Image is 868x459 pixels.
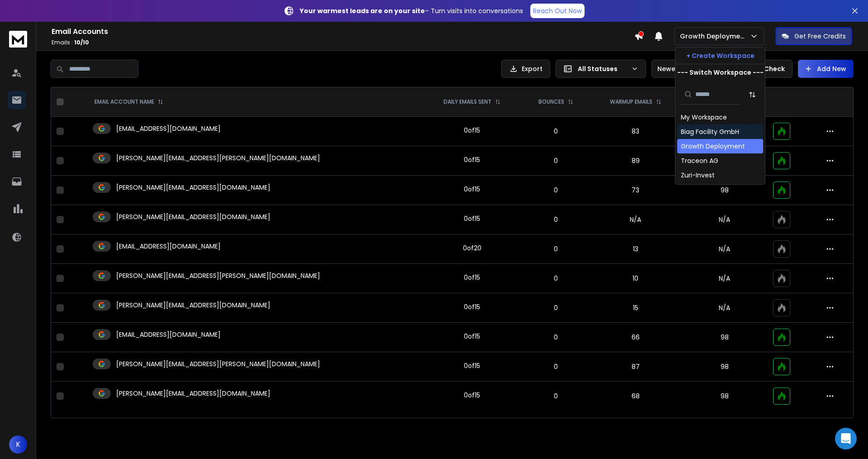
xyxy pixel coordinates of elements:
[743,86,761,104] button: Sort by Sort A-Z
[94,98,163,105] div: EMAIL ACCOUNT NAME
[527,333,585,342] p: 0
[687,244,762,253] p: N/A
[527,392,585,401] p: 0
[300,6,523,15] p: – Turn visits into conversations
[680,32,750,41] p: Growth Deployment
[464,214,480,223] div: 0 of 15
[116,359,320,368] p: [PERSON_NAME][EMAIL_ADDRESS][PERSON_NAME][DOMAIN_NAME]
[590,323,681,352] td: 66
[794,32,846,41] p: Get Free Credits
[590,382,681,411] td: 68
[116,242,221,251] p: [EMAIL_ADDRESS][DOMAIN_NAME]
[116,271,320,280] p: [PERSON_NAME][EMAIL_ADDRESS][PERSON_NAME][DOMAIN_NAME]
[116,212,270,221] p: [PERSON_NAME][EMAIL_ADDRESS][DOMAIN_NAME]
[533,6,582,15] p: Reach Out Now
[651,60,710,78] button: Newest
[501,60,550,78] button: Export
[677,68,764,77] p: --- Switch Workspace ---
[116,330,221,339] p: [EMAIL_ADDRESS][DOMAIN_NAME]
[578,64,627,73] p: All Statuses
[464,155,480,164] div: 0 of 15
[527,127,585,136] p: 0
[116,301,270,310] p: [PERSON_NAME][EMAIL_ADDRESS][DOMAIN_NAME]
[9,435,27,454] button: K
[590,264,681,293] td: 10
[590,176,681,205] td: 73
[530,4,585,18] a: Reach Out Now
[116,183,270,192] p: [PERSON_NAME][EMAIL_ADDRESS][DOMAIN_NAME]
[835,428,857,449] div: Open Intercom Messenger
[464,361,480,370] div: 0 of 15
[681,142,745,151] div: Growth Deployment
[687,274,762,283] p: N/A
[681,382,768,411] td: 98
[116,153,320,163] p: [PERSON_NAME][EMAIL_ADDRESS][PERSON_NAME][DOMAIN_NAME]
[681,171,715,180] div: Zuri-Invest
[538,98,564,105] p: BOUNCES
[464,126,480,135] div: 0 of 15
[464,273,480,282] div: 0 of 15
[527,362,585,371] p: 0
[775,27,852,45] button: Get Free Credits
[687,303,762,312] p: N/A
[527,156,585,165] p: 0
[443,98,491,105] p: DAILY EMAILS SENT
[681,176,768,205] td: 98
[681,352,768,382] td: 98
[52,26,634,37] h1: Email Accounts
[590,205,681,234] td: N/A
[590,234,681,264] td: 13
[527,274,585,283] p: 0
[116,389,270,398] p: [PERSON_NAME][EMAIL_ADDRESS][DOMAIN_NAME]
[527,186,585,195] p: 0
[527,215,585,224] p: 0
[590,352,681,382] td: 87
[52,39,634,46] p: Emails :
[610,98,652,105] p: WARMUP EMAILS
[687,215,762,224] p: N/A
[464,302,480,311] div: 0 of 15
[527,303,585,312] p: 0
[116,124,221,133] p: [EMAIL_ADDRESS][DOMAIN_NAME]
[681,323,768,352] td: 98
[681,156,718,165] div: Traceon AG
[681,113,727,122] div: My Workspace
[464,332,480,341] div: 0 of 15
[590,146,681,176] td: 89
[798,60,854,78] button: Add New
[681,127,739,136] div: Biag Facility GmbH
[74,38,89,46] span: 10 / 10
[300,6,425,15] strong: Your warmest leads are on your site
[590,117,681,146] td: 83
[9,31,27,48] img: logo
[464,391,480,400] div: 0 of 15
[686,51,755,60] p: + Create Workspace
[527,244,585,253] p: 0
[463,244,481,253] div: 0 of 20
[590,293,681,323] td: 15
[464,185,480,194] div: 0 of 15
[675,48,765,64] button: + Create Workspace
